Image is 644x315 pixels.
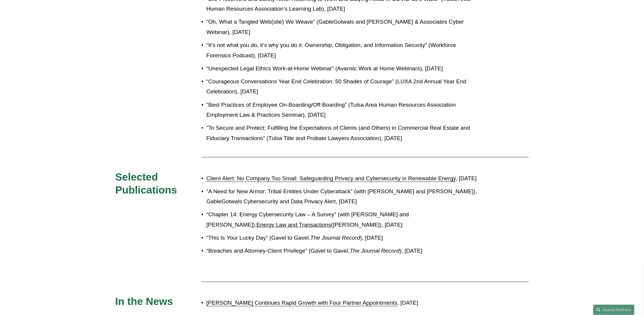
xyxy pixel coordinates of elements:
[206,210,477,230] p: “Chapter 14: Energy Cybersecurity Law – A Survey” (with [PERSON_NAME] and [PERSON_NAME]), ([PERSO...
[206,64,477,74] p: “Unexpected Legal Ethics Work-at-Home Webinar” (Avansic Work at Home Webinars), [DATE]
[350,248,400,254] em: The Journal Record
[206,187,477,207] p: “A Need for New Armor: Tribal Entities Under Cyberattack” (with [PERSON_NAME] and [PERSON_NAME]),...
[206,100,477,121] p: “Best Practices of Employee On-Boarding/Off-Boarding” (Tulsa Area Human Resources Association Emp...
[206,123,477,144] p: “To Secure and Protect: Fulfilling the Expectations of Clients (and Others) in Commercial Real Es...
[593,305,635,315] a: Search this site
[310,235,360,241] em: The Journal Record
[206,17,477,38] p: “Oh, What a Tangled Web(site) We Weave” (GableGotwals and [PERSON_NAME] & Associates Cyber Webina...
[206,77,477,97] p: “Courageous Conversations Year End Celebration: 50 Shades of Courage” (LUXA 2nd Annual Year End C...
[206,176,456,182] a: Client Alert: No Company Too Small: Safeguarding Privacy and Cybersecurity in Renewable Energy
[206,174,477,184] p: , [DATE]
[206,246,477,256] p: “Breaches and Attorney-Client Privilege” (Gavel to Gavel, ), [DATE]
[115,171,177,196] span: Selected Publications
[206,233,477,243] p: “This Is Your Lucky Day” (Gavel to Gavel, ), [DATE]
[206,40,477,61] p: “It’s not what you do, it’s why you do it: Ownership, Obligation, and Information Security” (Work...
[115,296,173,307] span: In the News
[206,300,397,306] a: [PERSON_NAME] Continues Rapid Growth with Four Partner Appointments
[256,222,331,228] span: Energy Law and Transactions
[206,298,477,308] p: , [DATE]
